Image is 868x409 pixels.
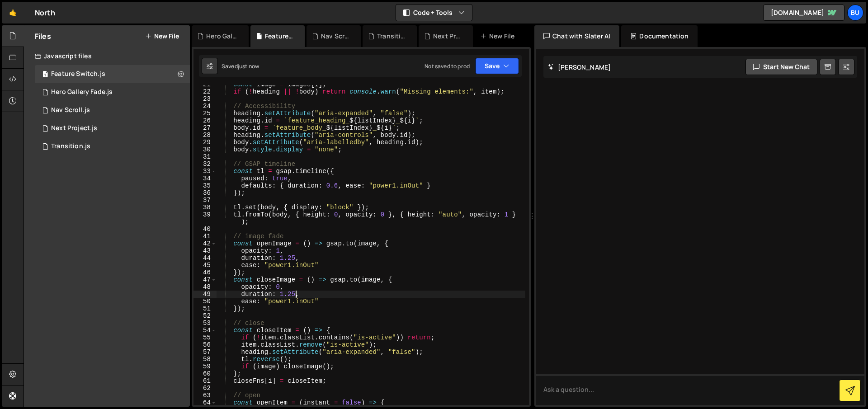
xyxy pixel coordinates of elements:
[35,31,51,41] h2: Files
[193,363,217,370] div: 59
[321,32,350,41] div: Nav Scroll.js
[193,103,217,110] div: 24
[847,5,863,21] a: Bu
[193,348,217,356] div: 57
[35,7,55,18] div: North
[548,63,611,71] h2: [PERSON_NAME]
[425,62,470,70] div: Not saved to prod
[193,153,217,160] div: 31
[42,71,48,79] span: 1
[621,25,698,47] div: Documentation
[193,399,217,406] div: 64
[193,146,217,153] div: 30
[193,392,217,399] div: 63
[35,65,190,83] div: 17234/48014.js
[193,269,217,276] div: 46
[35,119,190,137] div: 17234/47949.js
[763,5,844,21] a: [DOMAIN_NAME]
[2,2,24,24] a: 🤙
[193,356,217,363] div: 58
[193,182,217,189] div: 35
[193,168,217,175] div: 33
[193,254,217,262] div: 44
[193,226,217,233] div: 40
[193,197,217,204] div: 37
[222,62,259,70] div: Saved
[35,83,190,101] div: 17234/48420.js
[193,132,217,139] div: 28
[193,341,217,348] div: 56
[265,32,294,41] div: Feature Switch.js
[193,291,217,298] div: 49
[193,298,217,305] div: 50
[24,47,190,65] div: Javascript files
[193,305,217,312] div: 51
[745,59,817,75] button: Start new chat
[51,88,113,96] div: Hero Gallery Fade.js
[193,262,217,269] div: 45
[475,58,519,74] button: Save
[193,327,217,334] div: 54
[193,110,217,117] div: 25
[534,25,619,47] div: Chat with Slater AI
[35,101,190,119] div: 17234/48156.js
[193,139,217,146] div: 29
[193,320,217,327] div: 53
[193,334,217,341] div: 55
[193,276,217,283] div: 47
[193,247,217,254] div: 43
[193,88,217,95] div: 22
[396,5,472,21] button: Code + Tools
[193,370,217,377] div: 60
[193,377,217,385] div: 61
[206,32,238,41] div: Hero Gallery Fade.js
[35,137,190,155] div: 17234/47687.js
[238,62,259,70] div: just now
[480,32,518,41] div: New File
[193,95,217,103] div: 23
[193,211,217,226] div: 39
[193,240,217,247] div: 42
[145,33,179,40] button: New File
[193,233,217,240] div: 41
[193,175,217,182] div: 34
[193,385,217,392] div: 62
[193,312,217,320] div: 52
[193,283,217,291] div: 48
[193,124,217,132] div: 27
[51,70,105,78] div: Feature Switch.js
[51,124,97,132] div: Next Project.js
[193,117,217,124] div: 26
[51,106,90,114] div: Nav Scroll.js
[193,160,217,168] div: 32
[193,189,217,197] div: 36
[377,32,406,41] div: Transition.js
[433,32,462,41] div: Next Project.js
[193,204,217,211] div: 38
[51,142,90,150] div: Transition.js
